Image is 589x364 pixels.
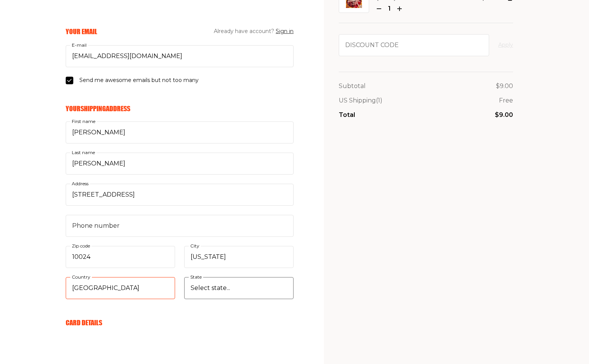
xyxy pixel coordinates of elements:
label: City [189,242,201,250]
select: State [184,277,294,299]
input: Send me awesome emails but not too many [66,77,73,84]
p: 1 [384,4,394,14]
input: E-mail [66,45,294,67]
label: Country [70,273,92,281]
span: Already have account? [214,27,294,36]
select: Country [66,277,175,299]
label: Zip code [70,242,92,250]
label: State [189,273,203,281]
span: Send me awesome emails but not too many [79,76,199,85]
p: $9.00 [495,110,513,120]
p: Free [499,96,513,106]
input: Discount code [339,34,489,56]
input: Last name [66,153,294,175]
input: Zip code [66,246,175,268]
input: Address [66,184,294,206]
input: City [184,246,294,268]
input: Phone number [66,215,294,237]
p: Total [339,110,355,120]
p: $9.00 [496,81,513,91]
label: Last name [70,148,96,157]
label: E-mail [70,41,88,49]
p: US Shipping (1) [339,96,382,106]
h6: Your Email [66,27,97,36]
p: Subtotal [339,81,366,91]
button: Apply [498,41,513,50]
label: First name [70,117,97,126]
h6: Card Details [66,318,294,327]
label: Address [70,180,90,188]
h6: Your Shipping Address [66,104,294,113]
button: Sign in [276,27,294,36]
input: First name [66,121,294,143]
